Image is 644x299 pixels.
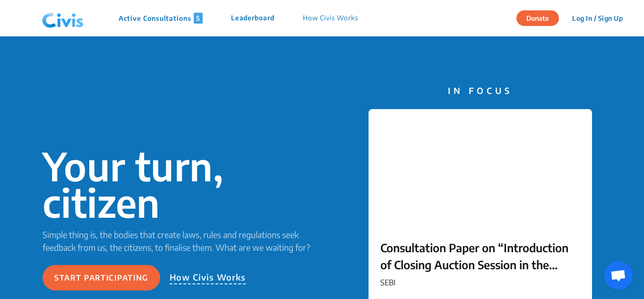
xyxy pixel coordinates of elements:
[170,271,246,284] p: How Civis Works
[566,11,629,26] button: Log In / Sign Up
[119,13,203,24] p: Active Consultations
[380,239,580,273] p: Consultation Paper on “Introduction of Closing Auction Session in the Equity Cash Segment”
[194,13,203,24] span: 5
[43,265,160,290] button: Start participating
[604,261,633,290] div: Open chat
[303,13,358,24] p: How Civis Works
[369,84,592,97] p: IN FOCUS
[516,13,566,22] a: Donate
[38,4,87,33] img: navlogo.png
[43,148,322,221] p: Your turn, citizen
[380,277,580,288] p: SEBI
[516,10,559,26] button: Donate
[231,13,275,24] p: Leaderboard
[43,228,322,254] p: Simple thing is, the bodies that create laws, rules and regulations seek feedback from us, the ci...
